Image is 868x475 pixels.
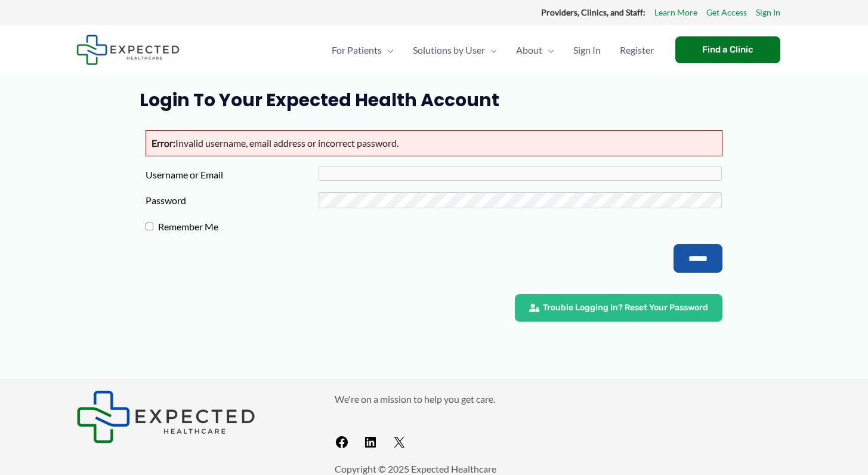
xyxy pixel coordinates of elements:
a: AboutMenu Toggle [506,29,564,71]
a: Sign In [756,5,780,20]
aside: Footer Widget 1 [76,390,305,443]
a: Find a Clinic [675,36,780,63]
span: Solutions by User [413,29,485,71]
span: For Patients [332,29,382,71]
span: Sign In [573,29,601,71]
a: For PatientsMenu Toggle [322,29,403,71]
label: Username or Email [146,166,319,184]
span: Register [620,29,654,71]
span: Menu Toggle [485,29,497,71]
span: Menu Toggle [542,29,554,71]
a: Learn More [654,5,697,20]
aside: Footer Widget 2 [335,390,792,454]
p: Invalid username, email address or incorrect password. [146,130,722,156]
strong: Providers, Clinics, and Staff: [541,7,645,17]
span: Menu Toggle [382,29,394,71]
label: Remember Me [153,218,326,236]
span: Trouble Logging In? Reset Your Password [543,304,708,312]
a: Trouble Logging In? Reset Your Password [515,294,722,322]
p: We're on a mission to help you get care. [335,390,792,408]
h1: Login to Your Expected Health Account [140,90,728,111]
a: Sign In [564,29,610,71]
nav: Primary Site Navigation [322,29,663,71]
img: Expected Healthcare Logo - side, dark font, small [76,390,255,443]
img: Expected Healthcare Logo - side, dark font, small [76,35,180,65]
a: Solutions by UserMenu Toggle [403,29,506,71]
span: Copyright © 2025 Expected Healthcare [335,463,496,474]
a: Register [610,29,663,71]
a: Get Access [706,5,747,20]
strong: Error: [152,137,175,149]
label: Password [146,192,319,209]
span: About [516,29,542,71]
